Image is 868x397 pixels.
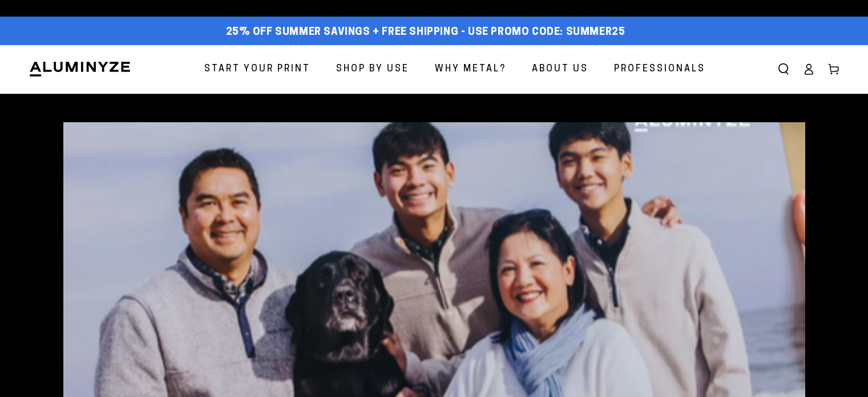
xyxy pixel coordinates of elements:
[328,54,418,85] a: Shop By Use
[435,61,506,78] span: Why Metal?
[532,61,588,78] span: About Us
[605,54,714,85] a: Professionals
[614,61,705,78] span: Professionals
[336,61,409,78] span: Shop By Use
[426,54,515,85] a: Why Metal?
[771,57,796,82] summary: Search our site
[204,61,310,78] span: Start Your Print
[226,26,625,39] span: 25% off Summer Savings + Free Shipping - Use Promo Code: SUMMER25
[523,54,597,85] a: About Us
[29,61,131,78] img: Aluminyze
[196,54,319,85] a: Start Your Print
